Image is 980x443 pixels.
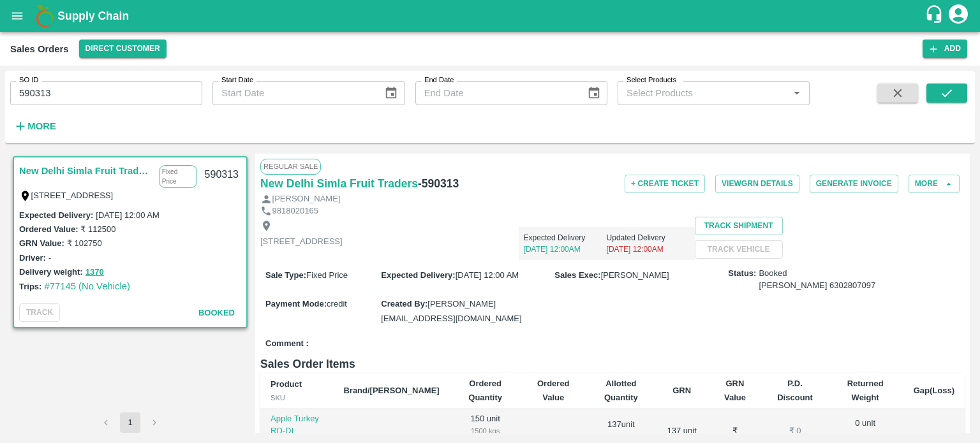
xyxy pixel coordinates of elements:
[524,243,607,255] p: [DATE] 12:00AM
[57,10,129,22] b: Supply Chain
[724,379,746,402] b: GRN Value
[260,159,321,174] span: Regular Sale
[48,253,51,263] label: -
[19,253,46,263] label: Driver:
[57,7,924,25] a: Supply Chain
[537,379,570,402] b: Ordered Value
[265,270,306,280] label: Sale Type :
[10,41,69,57] div: Sales Orders
[923,40,967,58] button: Add
[159,165,197,188] p: Fixed Price
[759,280,875,292] div: [PERSON_NAME] 6302807097
[198,308,235,317] span: Booked
[271,379,302,389] b: Product
[96,210,159,220] label: [DATE] 12:00 AM
[607,243,690,255] p: [DATE] 12:00AM
[625,175,705,193] button: + Create Ticket
[120,412,140,433] button: page 1
[44,281,130,291] a: #77145 (No Vehicle)
[212,81,374,105] input: Start Date
[909,175,960,193] button: More
[773,425,817,437] div: ₹ 0
[32,3,57,29] img: logo
[197,160,246,190] div: 590313
[582,81,606,105] button: Choose date
[672,386,691,395] b: GRN
[947,3,970,29] div: account of current user
[19,210,93,220] label: Expected Delivery :
[306,270,348,280] span: Fixed Price
[627,75,676,85] label: Select Products
[343,386,439,395] b: Brand/[PERSON_NAME]
[381,299,427,309] label: Created By :
[272,193,341,205] p: [PERSON_NAME]
[604,379,638,402] b: Allotted Quantity
[272,205,318,217] p: 9818020165
[271,413,323,437] p: Apple Turkey RD-DI
[924,4,947,27] div: customer-support
[260,236,343,248] p: [STREET_ADDRESS]
[777,379,813,402] b: P.D. Discount
[3,1,32,31] button: open drawer
[265,338,309,350] label: Comment :
[260,175,418,192] a: New Delhi Simla Fruit Traders
[621,85,785,101] input: Select Products
[379,81,403,105] button: Choose date
[327,299,347,309] span: credit
[789,85,805,101] button: Open
[271,392,323,403] div: SKU
[601,270,669,280] span: [PERSON_NAME]
[810,175,898,193] button: Generate Invoice
[468,379,502,402] b: Ordered Quantity
[67,238,102,248] label: ₹ 102750
[524,232,607,243] p: Expected Delivery
[418,175,459,192] h6: - 590313
[19,282,41,291] label: Trips:
[10,81,202,105] input: Enter SO ID
[415,81,577,105] input: End Date
[265,299,327,309] label: Payment Mode :
[80,224,115,234] label: ₹ 112500
[94,412,167,433] nav: pagination navigation
[456,270,519,280] span: [DATE] 12:00 AM
[554,270,600,280] label: Sales Exec :
[19,75,38,85] label: SO ID
[381,299,521,323] span: [PERSON_NAME][EMAIL_ADDRESS][DOMAIN_NAME]
[260,355,965,373] h6: Sales Order Items
[424,75,454,85] label: End Date
[847,379,884,402] b: Returned Weight
[759,268,875,291] span: Booked
[914,386,954,395] b: Gap(Loss)
[607,232,690,243] p: Updated Delivery
[221,75,253,85] label: Start Date
[85,265,104,280] button: 1370
[79,40,167,58] button: Select DC
[10,115,59,137] button: More
[27,121,56,131] strong: More
[31,191,114,200] label: [STREET_ADDRESS]
[838,430,893,441] div: 0 Kg
[19,238,64,248] label: GRN Value:
[19,224,78,234] label: Ordered Value:
[695,217,783,235] button: Track Shipment
[715,175,799,193] button: ViewGRN Details
[19,163,152,179] a: New Delhi Simla Fruit Traders
[728,268,756,280] label: Status:
[381,270,455,280] label: Expected Delivery :
[19,267,83,277] label: Delivery weight:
